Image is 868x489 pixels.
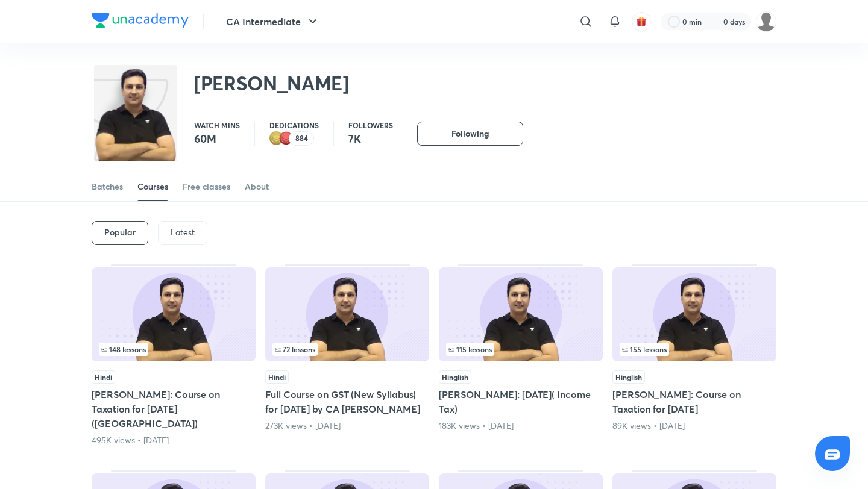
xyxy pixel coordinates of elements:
img: avatar [636,16,647,27]
span: Hinglish [439,370,471,384]
div: left [99,343,248,356]
button: avatar [632,12,651,31]
div: infocontainer [446,343,596,356]
div: Batches [92,181,123,193]
img: Thumbnail [439,267,603,361]
div: infosection [446,343,596,356]
span: Following [451,128,489,140]
span: Hindi [265,370,289,384]
img: class [94,67,177,163]
img: Company Logo [92,13,189,28]
div: left [620,343,769,356]
button: Following [417,122,523,146]
p: Latest [171,228,195,237]
div: Sankalp: Course on Taxation for November, 2023 [612,264,776,446]
div: Courses [137,181,168,193]
div: Free classes [183,181,230,193]
div: infocontainer [620,343,769,356]
p: 60M [194,131,240,146]
div: 273K views • 1 year ago [265,420,429,432]
img: educator badge1 [279,131,294,146]
h5: [PERSON_NAME]: [DATE]( Income Tax) [439,387,603,416]
h6: Popular [104,228,136,237]
div: 495K views • 1 year ago [92,434,256,446]
div: Full Course on GST (New Syllabus) for May 2024 by CA Arvind Tuli [265,264,429,446]
div: infosection [620,343,769,356]
p: 7K [348,131,393,146]
div: infosection [272,343,422,356]
button: CA Intermediate [219,10,327,34]
div: Sankalp: Nov 24( Income Tax) [439,264,603,446]
img: Thumbnail [265,267,429,361]
img: Thumbnail [92,267,256,361]
span: 115 lessons [448,346,492,353]
div: 89K views • 2 years ago [612,420,776,432]
a: Free classes [183,172,230,201]
div: 183K views • 1 year ago [439,420,603,432]
p: 884 [295,134,308,143]
div: left [446,343,596,356]
h2: [PERSON_NAME] [194,71,349,95]
h5: [PERSON_NAME]: Course on Taxation for [DATE] ([GEOGRAPHIC_DATA]) [92,387,256,431]
span: Hinglish [612,370,645,384]
div: infosection [99,343,248,356]
span: 148 lessons [101,346,146,353]
div: left [272,343,422,356]
span: Hindi [92,370,115,384]
p: Followers [348,122,393,129]
div: infocontainer [99,343,248,356]
div: infocontainer [272,343,422,356]
div: Sankalp: Course on Taxation for May, 2024 (New Syllabus) [92,264,256,446]
div: About [245,181,269,193]
span: 72 lessons [275,346,315,353]
img: educator badge2 [269,131,284,146]
a: Courses [137,172,168,201]
h5: Full Course on GST (New Syllabus) for [DATE] by CA [PERSON_NAME] [265,387,429,416]
p: Dedications [269,122,319,129]
p: Watch mins [194,122,240,129]
img: Jyoti [756,11,776,32]
img: streak [709,16,721,28]
a: Company Logo [92,13,189,31]
a: About [245,172,269,201]
img: Thumbnail [612,267,776,361]
span: 155 lessons [622,346,667,353]
a: Batches [92,172,123,201]
h5: [PERSON_NAME]: Course on Taxation for [DATE] [612,387,776,416]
